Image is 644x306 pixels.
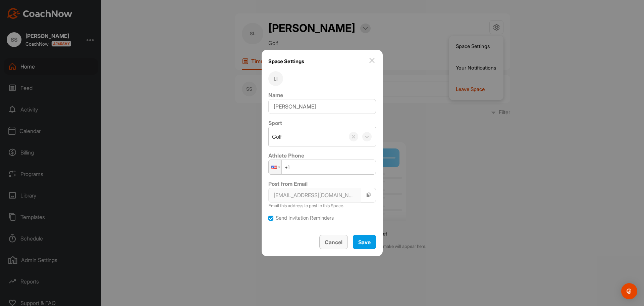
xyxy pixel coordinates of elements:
span: Cancel [325,239,342,246]
p: Email this address to post to this Space. [268,203,376,209]
span: Save [358,239,371,246]
button: Cancel [319,235,348,249]
div: United States: + 1 [269,160,281,174]
label: Send Invitation Reminders [276,214,334,222]
label: Name [268,92,283,98]
div: Golf [272,133,282,141]
h1: Space Settings [268,56,304,66]
button: Save [353,235,376,249]
input: 1 (702) 123-4567 [268,160,376,175]
label: Athlete Phone [268,152,304,159]
div: LI [268,71,283,86]
div: Open Intercom Messenger [621,283,637,299]
label: Sport [268,120,282,126]
img: close [368,56,376,64]
label: Post from Email [268,180,308,187]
